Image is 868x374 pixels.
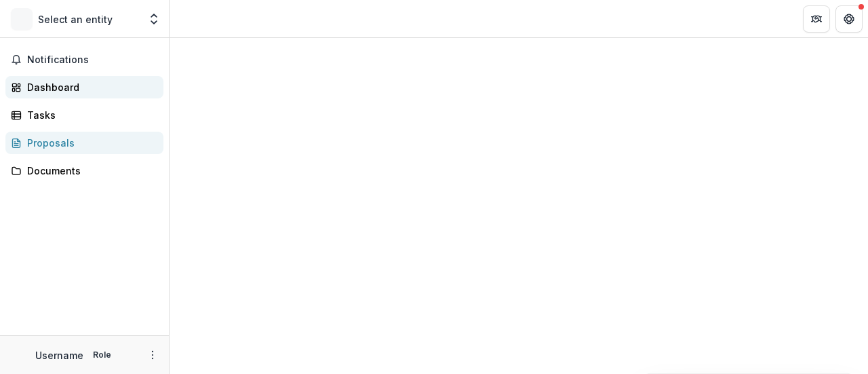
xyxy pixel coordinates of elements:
[5,132,163,154] a: Proposals
[27,136,153,150] div: Proposals
[38,12,113,26] p: Select an entity
[5,76,163,98] a: Dashboard
[27,108,153,122] div: Tasks
[144,5,163,33] button: Open entity switcher
[5,160,163,182] a: Documents
[5,49,163,71] button: Notifications
[35,348,83,362] p: Username
[803,5,830,33] button: Partners
[89,349,115,361] p: Role
[144,347,161,363] button: More
[835,5,863,33] button: Get Help
[27,80,153,94] div: Dashboard
[5,104,163,126] a: Tasks
[27,54,158,66] span: Notifications
[27,164,153,178] div: Documents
